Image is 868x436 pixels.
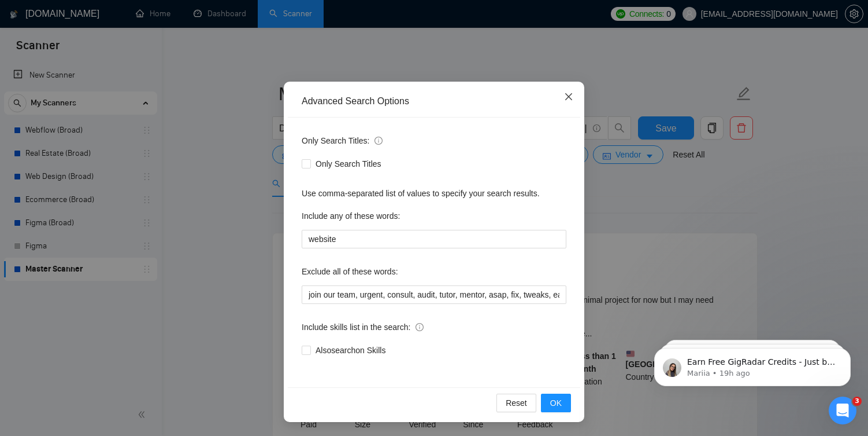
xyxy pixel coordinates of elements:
[564,92,573,101] span: close
[416,323,424,331] span: info-circle
[302,134,383,147] span: Only Search Titles:
[311,157,386,170] span: Only Search Titles
[541,394,571,412] button: OK
[496,394,536,412] button: Reset
[302,95,566,108] div: Advanced Search Options
[550,397,562,409] span: OK
[374,137,383,145] span: info-circle
[302,321,424,334] span: Include skills list in the search:
[302,207,400,225] label: Include any of these words:
[553,82,584,113] button: Close
[506,397,527,409] span: Reset
[852,397,862,406] span: 3
[311,344,390,357] span: Also search on Skills
[302,187,566,200] div: Use comma-separated list of values to specify your search results.
[637,324,868,405] iframe: Intercom notifications message
[302,262,398,281] label: Exclude all of these words:
[829,397,856,424] iframe: Intercom live chat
